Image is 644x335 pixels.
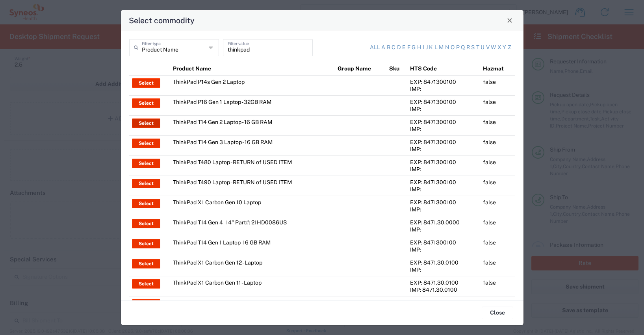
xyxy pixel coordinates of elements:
[491,44,496,52] a: w
[170,236,335,256] td: ThinkPad T14 Gen 1 Laptop -16 GB RAM
[407,62,480,75] th: HTS Code
[397,44,401,52] a: d
[426,44,428,52] a: j
[480,135,515,155] td: false
[480,276,515,296] td: false
[480,115,515,135] td: false
[410,279,477,286] div: EXP: 8471.30.0100
[480,155,515,176] td: false
[410,98,477,105] div: EXP: 8471300100
[132,118,160,128] button: Select
[461,44,465,52] a: q
[480,196,515,216] td: false
[410,186,477,193] div: IMP:
[480,296,515,316] td: false
[429,44,433,52] a: k
[170,196,335,216] td: ThinkPad X1 Carbon Gen 10 Laptop
[129,15,195,26] h4: Select commodity
[132,239,160,248] button: Select
[497,44,501,52] a: x
[170,115,335,135] td: ThinkPad T14 Gen 2 Laptop - 16 GB RAM
[482,307,513,319] button: Close
[410,85,477,93] div: IMP:
[480,75,515,96] td: false
[170,216,335,236] td: ThinkPad T14 Gen 4 - 14" Part#: 21HD0086US
[170,135,335,155] td: ThinkPad T14 Gen 3 Laptop - 16 GB RAM
[451,44,455,52] a: o
[439,44,444,52] a: m
[410,105,477,113] div: IMP:
[410,118,477,126] div: EXP: 8471300100
[445,44,449,52] a: n
[410,259,477,266] div: EXP: 8471.30.0100
[504,15,515,26] button: Close
[132,299,160,309] button: Select
[410,219,477,226] div: EXP: 8471.30.0000
[402,44,406,52] a: e
[170,95,335,115] td: ThinkPad P16 Gen 1 Laptop - 32GB RAM
[508,44,511,52] a: z
[132,98,160,108] button: Select
[335,62,386,75] th: Group Name
[481,44,484,52] a: u
[480,176,515,196] td: false
[410,146,477,153] div: IMP:
[410,199,477,206] div: EXP: 8471300100
[170,75,335,96] td: ThinkPad P14s Gen 2 Laptop
[170,176,335,196] td: ThinkPad T490 Laptop - RETURN of USED ITEM
[410,266,477,273] div: IMP:
[410,159,477,166] div: EXP: 8471300100
[480,95,515,115] td: false
[410,226,477,233] div: IMP:
[132,139,160,148] button: Select
[410,239,477,246] div: EXP: 8471300100
[456,44,460,52] a: p
[392,44,395,52] a: c
[370,44,380,52] a: All
[386,62,407,75] th: Sku
[476,44,479,52] a: t
[132,199,160,208] button: Select
[170,276,335,296] td: ThinkPad X1 Carbon Gen 11 - Laptop
[410,126,477,133] div: IMP:
[132,219,160,228] button: Select
[410,206,477,213] div: IMP:
[471,44,475,52] a: s
[480,216,515,236] td: false
[410,78,477,85] div: EXP: 8471300100
[387,44,390,52] a: b
[434,44,438,52] a: l
[480,256,515,276] td: false
[132,78,160,88] button: Select
[486,44,490,52] a: v
[407,44,410,52] a: f
[417,44,421,52] a: h
[170,155,335,176] td: ThinkPad T480 Laptop - RETURN of USED ITEM
[480,62,515,75] th: Hazmat
[423,44,424,52] a: i
[132,159,160,168] button: Select
[410,179,477,186] div: EXP: 8471300100
[170,296,335,316] td: ThinkPad T14s Snapdragon Gen 6 - Laptop
[410,166,477,173] div: IMP:
[412,44,416,52] a: g
[381,44,385,52] a: a
[410,286,477,293] div: IMP: 8471.30.0100
[410,139,477,146] div: EXP: 8471300100
[132,259,160,268] button: Select
[466,44,470,52] a: r
[170,256,335,276] td: ThinkPad X1 Carbon Gen 12 - Laptop
[480,236,515,256] td: false
[170,62,335,75] th: Product Name
[132,279,160,289] button: Select
[503,44,506,52] a: y
[132,179,160,188] button: Select
[410,246,477,253] div: IMP:
[410,299,477,306] div: EXP: 8471.30.0100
